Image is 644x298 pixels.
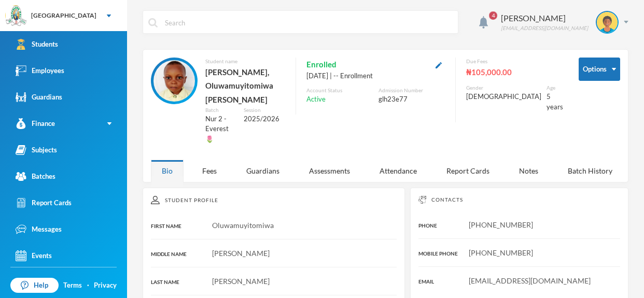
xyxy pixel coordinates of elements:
div: [PERSON_NAME] [501,12,588,24]
div: Guardians [16,92,62,103]
a: Help [10,278,59,293]
div: Contacts [418,196,620,204]
div: Batches [16,171,55,182]
span: [PERSON_NAME] [212,277,270,286]
span: Oluwamuyitomiwa [212,221,274,230]
div: 5 years [547,92,563,112]
span: [PHONE_NUMBER] [469,248,533,257]
div: [EMAIL_ADDRESS][DOMAIN_NAME] [501,24,588,32]
div: Messages [16,224,62,235]
span: Enrolled [306,58,337,71]
div: Gender [466,84,541,92]
div: · [87,280,89,291]
a: Privacy [94,280,117,291]
div: Due Fees [466,58,563,65]
div: 2025/2026 [244,114,286,124]
span: 4 [489,11,497,20]
img: logo [6,6,26,26]
div: Batch History [557,160,623,182]
img: STUDENT [153,60,195,102]
div: Attendance [369,160,428,182]
div: Students [16,39,58,50]
div: Events [16,250,52,261]
div: ₦105,000.00 [466,65,563,79]
span: Active [306,94,326,105]
div: [PERSON_NAME], Oluwamuyitomiwa [PERSON_NAME] [205,65,285,106]
div: Bio [151,160,184,182]
span: [PHONE_NUMBER] [469,220,533,229]
a: Terms [63,280,82,291]
div: Assessments [298,160,361,182]
div: Report Cards [436,160,500,182]
div: Account Status [306,87,373,94]
span: [PERSON_NAME] [212,249,270,258]
div: Student name [205,58,285,65]
div: Report Cards [16,197,72,208]
div: [DEMOGRAPHIC_DATA] [466,92,541,102]
div: Admission Number [379,87,445,94]
img: search [148,18,158,27]
div: Fees [191,160,228,182]
div: Guardians [235,160,290,182]
div: Age [547,84,563,92]
div: Finance [16,118,55,129]
div: [DATE] | -- Enrollment [306,71,445,81]
div: Batch [205,106,236,114]
input: Search [164,11,453,34]
div: Student Profile [151,196,397,204]
div: Subjects [16,145,57,155]
button: Edit [432,59,445,70]
img: STUDENT [597,12,618,33]
div: Session [244,106,286,114]
div: [GEOGRAPHIC_DATA] [31,11,96,20]
button: Options [579,58,620,81]
span: [EMAIL_ADDRESS][DOMAIN_NAME] [469,276,591,285]
div: Employees [16,65,64,76]
div: Notes [508,160,549,182]
div: glh23e77 [379,94,445,105]
div: Nur 2 - Everest🌷 [205,114,236,145]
